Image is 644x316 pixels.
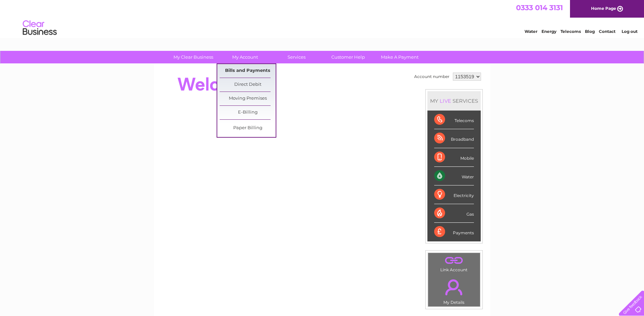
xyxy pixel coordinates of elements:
[434,185,474,204] div: Electricity
[434,111,474,129] div: Telecoms
[434,167,474,185] div: Water
[516,3,563,12] a: 0333 014 3131
[434,223,474,241] div: Payments
[372,51,428,63] a: Make A Payment
[220,106,276,119] a: E-Billing
[427,91,481,111] div: MY SERVICES
[622,29,638,34] a: Log out
[220,121,276,135] a: Paper Billing
[22,18,57,38] img: logo.png
[525,29,537,34] a: Water
[430,275,478,299] a: .
[269,51,325,63] a: Services
[430,255,478,266] a: .
[428,253,480,274] td: Link Account
[220,64,276,78] a: Bills and Payments
[220,78,276,92] a: Direct Debit
[560,29,581,34] a: Telecoms
[434,204,474,223] div: Gas
[162,4,483,33] div: Clear Business is a trading name of Verastar Limited (registered in [GEOGRAPHIC_DATA] No. 3667643...
[165,51,221,63] a: My Clear Business
[320,51,376,63] a: Customer Help
[599,29,615,34] a: Contact
[434,148,474,167] div: Mobile
[438,98,453,104] div: LIVE
[428,274,480,307] td: My Details
[585,29,595,34] a: Blog
[434,129,474,148] div: Broadband
[217,51,273,63] a: My Account
[541,29,556,34] a: Energy
[220,92,276,105] a: Moving Premises
[412,71,451,82] td: Account number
